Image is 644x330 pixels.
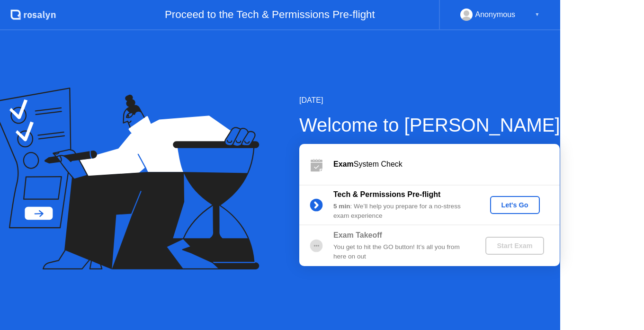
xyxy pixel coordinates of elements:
[490,196,540,214] button: Let's Go
[535,9,539,21] div: ▼
[299,111,560,139] div: Welcome to [PERSON_NAME]
[299,95,560,106] div: [DATE]
[494,201,536,209] div: Let's Go
[485,237,544,255] button: Start Exam
[475,9,516,21] div: Anonymous
[333,242,470,262] div: You get to hit the GO button! It’s all you from here on out
[333,203,350,210] b: 5 min
[489,242,540,250] div: Start Exam
[333,202,470,221] div: : We’ll help you prepare for a no-stress exam experience
[333,190,440,198] b: Tech & Permissions Pre-flight
[333,159,560,170] div: System Check
[333,160,354,168] b: Exam
[333,231,382,239] b: Exam Takeoff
